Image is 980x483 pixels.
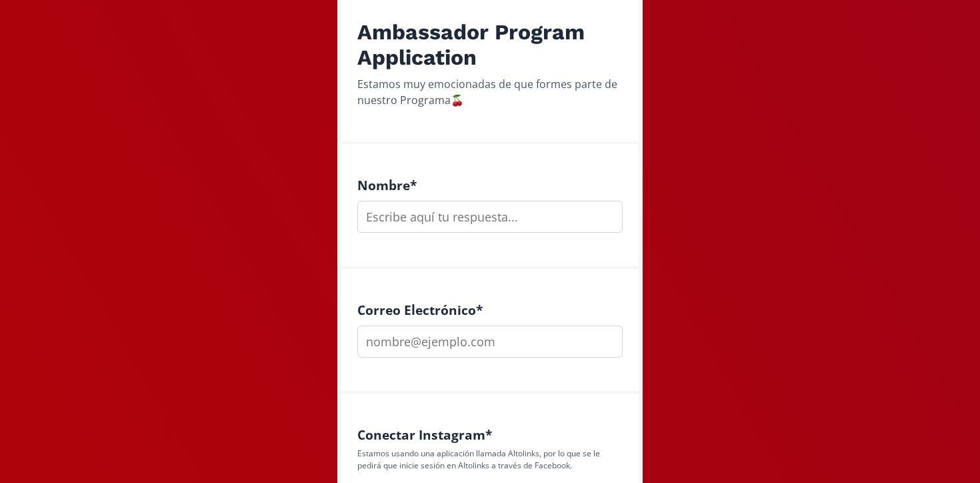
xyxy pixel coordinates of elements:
p: Estamos usando una aplicación llamada Altolinks, por lo que se le pedirá que inicie sesión en Alt... [357,448,623,472]
input: Escribe aquí tu respuesta... [357,201,623,233]
h4: Nombre * [357,177,623,193]
h4: Correo Electrónico * [357,302,623,318]
div: Estamos muy emocionadas de que formes parte de nuestro Programa🍒 [357,76,623,108]
input: nombre@ejemplo.com [357,326,623,358]
h4: Conectar Instagram * [357,427,623,442]
h2: Ambassador Program Application [357,19,623,71]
